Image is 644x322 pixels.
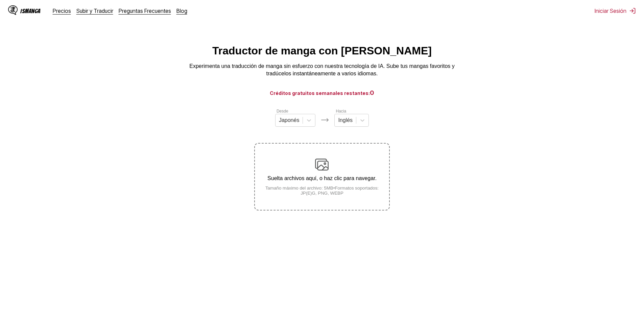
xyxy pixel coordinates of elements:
[119,7,171,14] a: Preguntas Frecuentes
[176,7,187,14] a: Blog
[595,7,636,14] button: Iniciar Sesión
[76,7,113,14] a: Subir y Traducir
[629,7,636,14] img: Sign out
[16,89,628,97] h3: Créditos gratuitos semanales restantes:
[277,109,288,114] label: Desde
[8,5,53,16] a: IsManga LogoIsManga
[255,185,389,196] small: Tamaño máximo del archivo: 5MB • Formatos soportados: JP(E)G, PNG, WEBP
[20,8,41,14] div: IsManga
[8,5,18,15] img: IsManga Logo
[187,63,457,78] p: Experimenta una traducción de manga sin esfuerzo con nuestra tecnología de IA. Sube tus mangas fa...
[370,89,374,96] span: 0
[255,175,389,181] p: Suelta archivos aquí, o haz clic para navegar.
[321,116,329,124] img: Languages icon
[212,45,432,57] h1: Traductor de manga con [PERSON_NAME]
[336,109,346,114] label: Hacia
[53,7,71,14] a: Precios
